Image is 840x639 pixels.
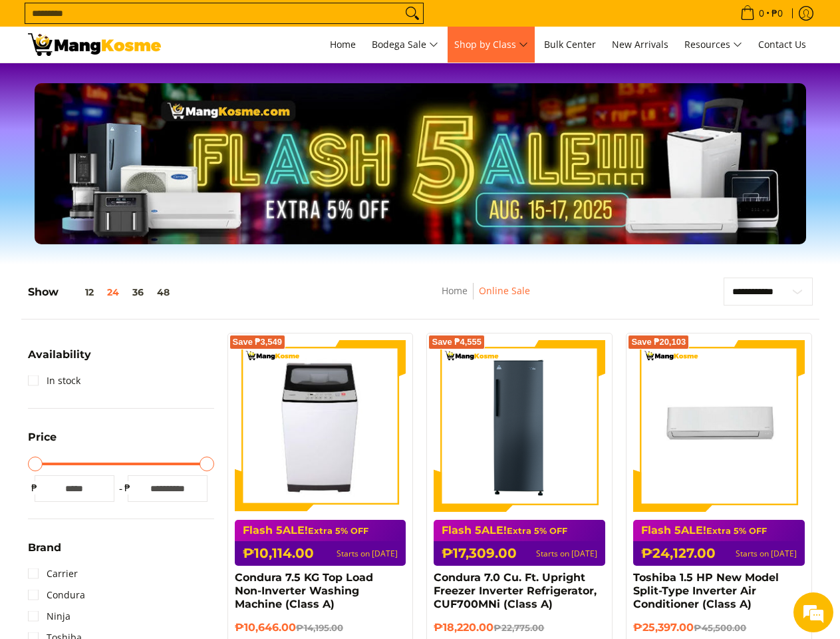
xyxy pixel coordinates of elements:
[372,37,438,53] span: Bodega Sale
[365,27,445,63] a: Bodega Sale
[28,606,70,627] a: Ninja
[240,340,401,512] img: condura-7.5kg-topload-non-inverter-washing-machine-class-c-full-view-mang-kosme
[612,38,668,51] span: New Arrivals
[434,621,605,634] h6: ₱18,220.00
[442,284,468,297] a: Home
[100,287,126,298] button: 24
[28,542,61,553] span: Brand
[493,622,544,633] del: ₱22,775.00
[432,338,482,346] span: Save ₱4,555
[605,27,675,63] a: New Arrivals
[28,349,91,370] summary: Open
[633,571,779,610] a: Toshiba 1.5 HP New Model Split-Type Inverter Air Conditioner (Class A)
[174,27,813,63] nav: Main Menu
[323,27,362,63] a: Home
[235,621,406,634] h6: ₱10,646.00
[752,27,813,63] a: Contact Us
[28,286,176,299] h5: Show
[150,287,176,298] button: 48
[28,33,161,56] img: BREAKING NEWS: Flash 5ale! August 15-17, 2025 l Mang Kosme
[758,38,806,51] span: Contact Us
[633,621,805,634] h6: ₱25,397.00
[126,287,150,298] button: 36
[235,571,373,610] a: Condura 7.5 KG Top Load Non-Inverter Washing Machine (Class A)
[28,584,85,606] a: Condura
[358,283,614,313] nav: Breadcrumbs
[544,38,596,51] span: Bulk Center
[770,9,785,18] span: ₱0
[121,481,134,495] span: ₱
[631,338,686,346] span: Save ₱20,103
[757,9,766,18] span: 0
[694,622,746,633] del: ₱45,500.00
[537,27,603,63] a: Bulk Center
[454,37,528,53] span: Shop by Class
[28,563,78,584] a: Carrier
[233,338,283,346] span: Save ₱3,549
[678,27,749,63] a: Resources
[736,6,787,21] span: •
[28,432,57,453] summary: Open
[479,284,530,297] a: Online Sale
[434,571,597,610] a: Condura 7.0 Cu. Ft. Upright Freezer Inverter Refrigerator, CUF700MNi (Class A)
[633,340,805,512] img: Toshiba 1.5 HP New Model Split-Type Inverter Air Conditioner (Class A)
[296,622,343,633] del: ₱14,195.00
[330,38,356,51] span: Home
[28,370,80,391] a: In stock
[28,349,91,360] span: Availability
[434,340,605,512] img: Condura 7.0 Cu. Ft. Upright Freezer Inverter Refrigerator, CUF700MNi (Class A)
[402,3,423,23] button: Search
[59,287,100,298] button: 12
[28,481,41,495] span: ₱
[684,37,742,53] span: Resources
[28,432,57,443] span: Price
[448,27,535,63] a: Shop by Class
[28,542,61,563] summary: Open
